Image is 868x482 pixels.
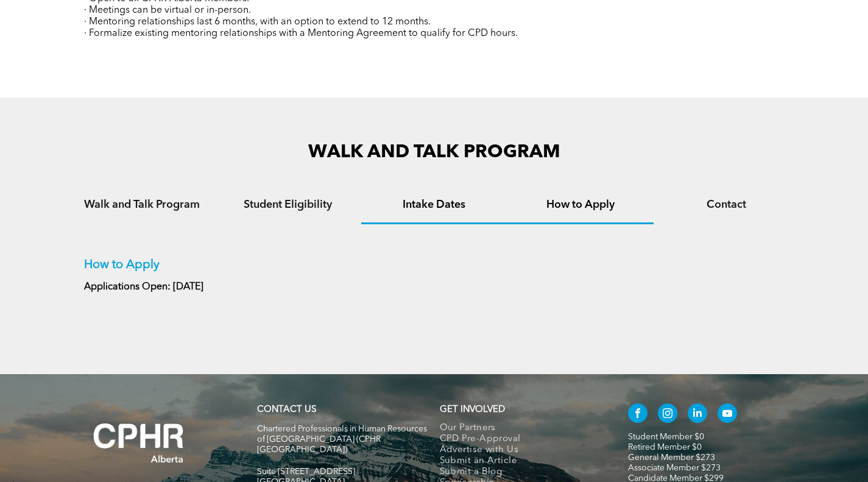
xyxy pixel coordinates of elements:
[84,258,785,272] p: How to Apply
[658,403,677,426] a: instagram
[665,198,789,211] h4: Contact
[718,403,737,426] a: youtube
[628,443,702,452] a: Retired Member $0
[518,198,643,211] h4: How to Apply
[440,434,602,445] a: CPD Pre-Approval
[257,425,427,454] span: Chartered Professionals in Human Resources of [GEOGRAPHIC_DATA] (CPHR [GEOGRAPHIC_DATA])
[440,456,602,467] a: Submit an Article
[628,453,715,462] a: General Member $273
[80,198,204,211] h4: Walk and Talk Program
[628,464,721,472] a: Associate Member $273
[257,467,355,476] span: Suite [STREET_ADDRESS]
[688,403,707,426] a: linkedin
[308,143,560,161] span: WALK AND TALK PROGRAM
[372,198,496,211] h4: Intake Dates
[226,198,350,211] h4: Student Eligibility
[84,282,203,292] strong: Applications Open: [DATE]
[440,423,602,434] a: Our Partners
[628,403,647,426] a: facebook
[440,405,505,414] span: GET INVOLVED
[84,5,785,16] p: · Meetings can be virtual or in-person.
[84,16,785,28] p: · Mentoring relationships last 6 months, with an option to extend to 12 months.
[440,445,602,456] a: Advertise with Us
[440,467,602,478] a: Submit a Blog
[257,405,316,414] a: CONTACT US
[628,433,704,441] a: Student Member $0
[84,28,785,40] p: · Formalize existing mentoring relationships with a Mentoring Agreement to qualify for CPD hours.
